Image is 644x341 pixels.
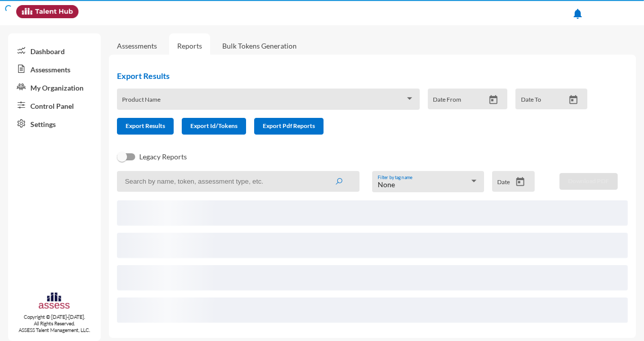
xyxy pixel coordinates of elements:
[8,41,101,60] a: Dashboard
[117,171,359,192] input: Search by name, token, assessment type, etc.
[8,78,101,96] a: My Organization
[565,95,582,105] button: Open calendar
[254,118,324,135] button: Export Pdf Reports
[8,96,101,114] a: Control Panel
[8,114,101,133] a: Settings
[169,33,210,58] a: Reports
[568,177,609,185] span: Download PDF
[117,71,595,80] h2: Export Results
[378,180,395,189] span: None
[117,41,157,50] a: Assessments
[263,122,315,130] span: Export Pdf Reports
[139,151,187,163] span: Legacy Reports
[190,122,237,130] span: Export Id/Tokens
[38,291,70,312] img: assesscompany-logo.png
[214,33,305,58] a: Bulk Tokens Generation
[8,314,101,333] p: Copyright © [DATE]-[DATE]. All Rights Reserved. ASSESS Talent Management, LLC.
[485,95,502,105] button: Open calendar
[117,118,174,135] button: Export Results
[559,173,618,190] button: Download PDF
[182,118,246,135] button: Export Id/Tokens
[126,122,165,130] span: Export Results
[511,177,529,187] button: Open calendar
[8,60,101,78] a: Assessments
[572,8,584,20] mat-icon: notifications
